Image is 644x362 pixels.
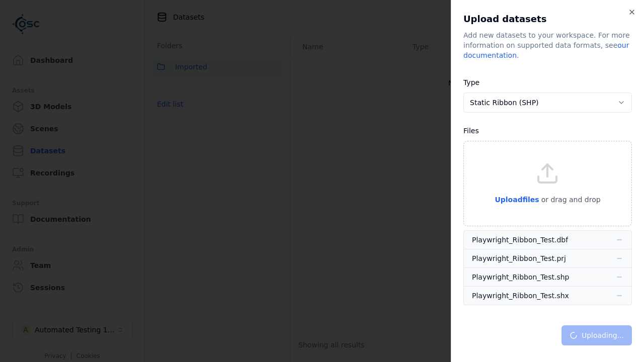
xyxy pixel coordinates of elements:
[463,12,632,26] h2: Upload datasets
[472,291,569,301] div: Playwright_Ribbon_Test.shx
[472,253,566,263] div: Playwright_Ribbon_Test.prj
[463,78,479,86] label: Type
[472,272,569,282] div: Playwright_Ribbon_Test.shp
[472,235,568,245] div: Playwright_Ribbon_Test.dbf
[539,194,601,206] p: or drag and drop
[495,196,539,204] span: Upload files
[463,127,479,135] label: Files
[463,30,632,60] div: Add new datasets to your workspace. For more information on supported data formats, see .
